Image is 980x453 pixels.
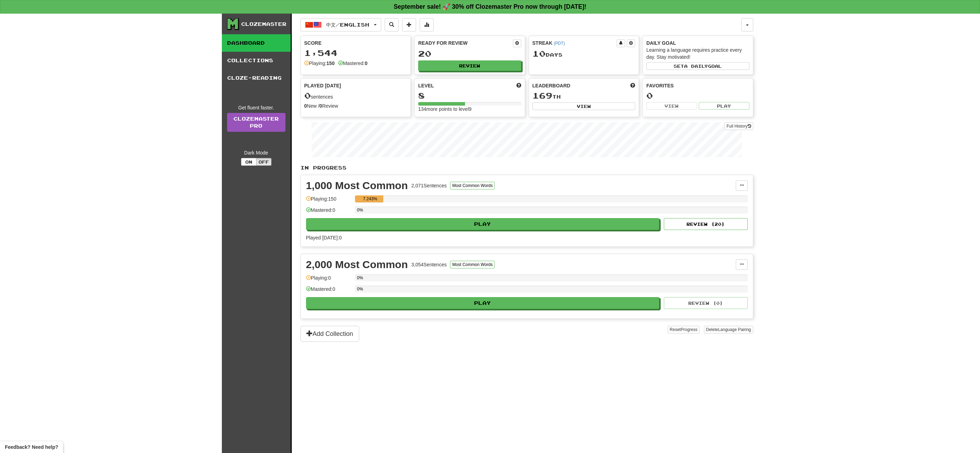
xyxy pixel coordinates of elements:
[704,326,753,333] button: DeleteLanguage Pairing
[418,49,521,58] div: 20
[664,297,748,309] button: Review (0)
[222,34,291,52] a: Dashboard
[227,113,285,132] a: ClozemasterPro
[300,326,359,342] button: Add Collection
[681,327,697,332] span: Progress
[646,91,749,100] div: 0
[306,207,351,218] div: Mastered: 0
[5,444,58,451] span: Open feedback widget
[326,22,369,28] span: 中文 / English
[418,82,434,89] span: Level
[418,106,521,113] div: 134 more points to level 9
[420,18,434,31] button: More stats
[664,218,748,230] button: Review (20)
[306,274,351,286] div: Playing: 0
[300,164,753,171] p: In Progress
[304,39,407,46] div: Score
[418,39,513,46] div: Ready for Review
[532,91,552,100] span: 169
[699,102,749,110] button: Play
[306,195,351,207] div: Playing: 150
[304,82,341,89] span: Played [DATE]
[532,49,636,58] div: Day s
[304,91,407,100] div: sentences
[306,286,351,297] div: Mastered: 0
[326,60,334,66] strong: 150
[304,102,407,109] div: New / Review
[304,49,407,57] div: 1,544
[554,41,565,46] a: (PDT)
[411,182,447,189] div: 2,071 Sentences
[646,62,749,70] button: Seta dailygoal
[724,122,753,130] button: Full History
[532,102,636,110] button: View
[306,297,660,309] button: Play
[227,104,285,111] div: Get fluent faster.
[630,82,635,89] span: This week in points, UTC
[365,60,368,66] strong: 0
[532,39,617,46] div: Streak
[306,259,408,270] div: 2,000 Most Common
[516,82,521,89] span: Score more points to level up
[306,235,342,240] span: Played [DATE]: 0
[222,52,291,69] a: Collections
[394,3,587,10] strong: September sale! 🚀 30% off Clozemaster Pro now through [DATE]!
[306,218,660,230] button: Play
[450,261,495,268] button: Most Common Words
[304,91,311,100] span: 0
[241,21,286,28] div: Clozemaster
[418,91,521,100] div: 8
[646,39,749,46] div: Daily Goal
[385,18,399,31] button: Search sentences
[718,327,751,332] span: Language Pairing
[532,49,546,58] span: 10
[532,91,636,100] div: th
[300,18,381,31] button: 中文/English
[304,103,307,109] strong: 0
[227,149,285,156] div: Dark Mode
[338,60,368,67] div: Mastered:
[532,82,571,89] span: Leaderboard
[357,195,383,202] div: 7.243%
[646,102,697,110] button: View
[222,69,291,87] a: Cloze-Reading
[668,326,699,333] button: ResetProgress
[411,261,447,268] div: 3,054 Sentences
[418,60,521,71] button: Review
[450,182,495,189] button: Most Common Words
[402,18,416,31] button: Add sentence to collection
[306,180,408,191] div: 1,000 Most Common
[646,82,749,89] div: Favorites
[304,60,335,67] div: Playing:
[241,158,256,166] button: On
[256,158,271,166] button: Off
[684,64,708,69] span: a daily
[646,46,749,60] div: Learning a language requires practice every day. Stay motivated!
[319,103,322,109] strong: 0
